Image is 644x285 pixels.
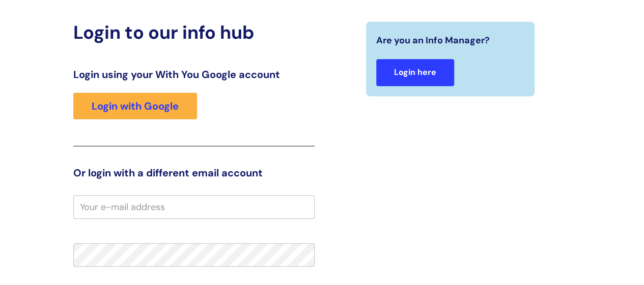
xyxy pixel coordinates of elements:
h2: Login to our info hub [73,21,315,43]
span: Are you an Info Manager? [376,32,490,48]
h3: Login using your With You Google account [73,68,315,81]
a: Login here [376,59,454,86]
a: Login with Google [73,93,197,119]
h3: Or login with a different email account [73,167,315,179]
input: Your e-mail address [73,195,315,219]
